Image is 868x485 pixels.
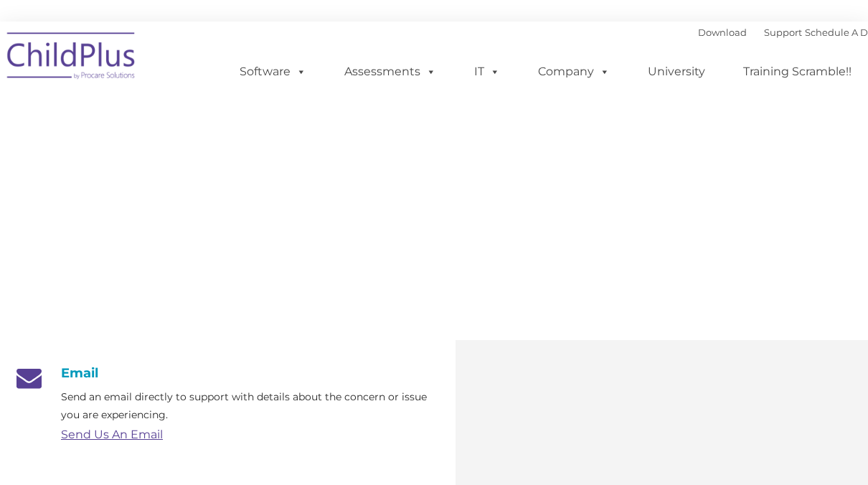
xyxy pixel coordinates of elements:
a: Support [764,27,802,38]
p: Send an email directly to support with details about the concern or issue you are experiencing. [61,388,434,424]
a: University [633,57,720,86]
a: Download [698,27,747,38]
a: Assessments [330,57,450,86]
h4: Email [11,365,434,381]
a: IT [460,57,514,86]
a: Software [225,57,321,86]
a: Training Scramble!! [729,57,866,86]
a: Company [524,57,624,86]
a: Send Us An Email [61,428,163,441]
